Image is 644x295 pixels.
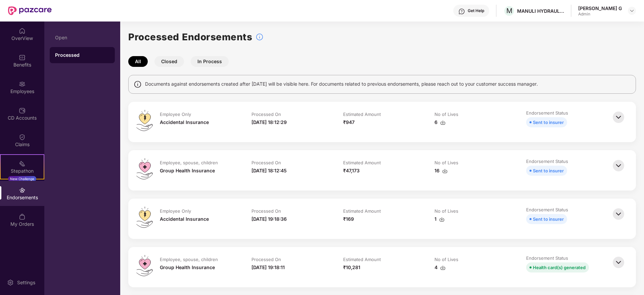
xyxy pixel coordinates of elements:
div: Endorsement Status [526,207,568,213]
div: Employee, spouse, children [160,256,218,262]
button: In Process [191,56,229,67]
img: svg+xml;base64,PHN2ZyBpZD0iQmFjay0zMngzMiIgeG1sbnM9Imh0dHA6Ly93d3cudzMub3JnLzIwMDAvc3ZnIiB3aWR0aD... [611,158,626,173]
img: New Pazcare Logo [8,6,52,15]
img: svg+xml;base64,PHN2ZyBpZD0iRG93bmxvYWQtMzJ4MzIiIHhtbG5zPSJodHRwOi8vd3d3LnczLm9yZy8yMDAwL3N2ZyIgd2... [440,120,446,125]
div: Sent to insurer [533,119,564,126]
div: [DATE] 19:18:36 [251,215,287,223]
div: Health card(s) generated [533,264,586,271]
div: Estimated Amount [343,256,381,262]
div: Accidental Insurance [160,119,209,126]
div: Processed [55,52,109,58]
div: Stepathon [1,168,44,174]
div: Endorsement Status [526,255,568,261]
div: [DATE] 18:12:29 [251,119,287,126]
div: No of Lives [434,208,458,214]
div: 4 [434,264,446,271]
div: 6 [434,119,446,126]
div: [PERSON_NAME] G [578,5,622,11]
span: Documents against endorsements created after [DATE] will be visible here. For documents related t... [145,80,538,88]
div: Employee Only [160,111,191,117]
div: Sent to insurer [533,167,564,174]
div: 16 [434,167,448,174]
img: svg+xml;base64,PHN2ZyB4bWxucz0iaHR0cDovL3d3dy53My5vcmcvMjAwMC9zdmciIHdpZHRoPSI0OS4zMiIgaGVpZ2h0PS... [136,110,153,131]
img: svg+xml;base64,PHN2ZyBpZD0iRG93bmxvYWQtMzJ4MzIiIHhtbG5zPSJodHRwOi8vd3d3LnczLm9yZy8yMDAwL3N2ZyIgd2... [439,217,445,222]
img: svg+xml;base64,PHN2ZyBpZD0iSW5mbyIgeG1sbnM9Imh0dHA6Ly93d3cudzMub3JnLzIwMDAvc3ZnIiB3aWR0aD0iMTQiIG... [134,80,142,88]
div: No of Lives [434,111,458,117]
div: ₹947 [343,119,355,126]
div: Group Health Insurance [160,264,215,271]
img: svg+xml;base64,PHN2ZyBpZD0iRG93bmxvYWQtMzJ4MzIiIHhtbG5zPSJodHRwOi8vd3d3LnczLm9yZy8yMDAwL3N2ZyIgd2... [440,265,446,270]
img: svg+xml;base64,PHN2ZyBpZD0iRHJvcGRvd24tMzJ4MzIiIHhtbG5zPSJodHRwOi8vd3d3LnczLm9yZy8yMDAwL3N2ZyIgd2... [629,8,635,13]
button: All [128,56,148,67]
div: Accidental Insurance [160,215,209,223]
button: Closed [154,56,184,67]
img: svg+xml;base64,PHN2ZyBpZD0iQ0RfQWNjb3VudHMiIGRhdGEtbmFtZT0iQ0QgQWNjb3VudHMiIHhtbG5zPSJodHRwOi8vd3... [19,107,26,114]
div: Employee Only [160,208,191,214]
img: svg+xml;base64,PHN2ZyBpZD0iQ2xhaW0iIHhtbG5zPSJodHRwOi8vd3d3LnczLm9yZy8yMDAwL3N2ZyIgd2lkdGg9IjIwIi... [19,134,26,140]
div: Open [55,35,109,40]
img: svg+xml;base64,PHN2ZyBpZD0iU2V0dGluZy0yMHgyMCIgeG1sbnM9Imh0dHA6Ly93d3cudzMub3JnLzIwMDAvc3ZnIiB3aW... [7,279,14,286]
div: Settings [15,279,37,286]
div: Estimated Amount [343,208,381,214]
img: svg+xml;base64,PHN2ZyBpZD0iQmVuZWZpdHMiIHhtbG5zPSJodHRwOi8vd3d3LnczLm9yZy8yMDAwL3N2ZyIgd2lkdGg9Ij... [19,54,26,61]
img: svg+xml;base64,PHN2ZyBpZD0iTXlfT3JkZXJzIiBkYXRhLW5hbWU9Ik15IE9yZGVycyIgeG1sbnM9Imh0dHA6Ly93d3cudz... [19,213,26,220]
div: 1 [434,215,445,223]
div: [DATE] 18:12:45 [251,167,287,174]
div: ₹47,173 [343,167,360,174]
img: svg+xml;base64,PHN2ZyBpZD0iSW5mb18tXzMyeDMyIiBkYXRhLW5hbWU9IkluZm8gLSAzMngzMiIgeG1sbnM9Imh0dHA6Ly... [256,33,264,41]
div: Employee, spouse, children [160,160,218,166]
img: svg+xml;base64,PHN2ZyB4bWxucz0iaHR0cDovL3d3dy53My5vcmcvMjAwMC9zdmciIHdpZHRoPSI0OS4zMiIgaGVpZ2h0PS... [136,158,153,179]
div: New Challenge [8,176,36,181]
img: svg+xml;base64,PHN2ZyBpZD0iSGVscC0zMngzMiIgeG1sbnM9Imh0dHA6Ly93d3cudzMub3JnLzIwMDAvc3ZnIiB3aWR0aD... [458,8,465,15]
img: svg+xml;base64,PHN2ZyB4bWxucz0iaHR0cDovL3d3dy53My5vcmcvMjAwMC9zdmciIHdpZHRoPSI0OS4zMiIgaGVpZ2h0PS... [136,207,153,228]
div: Endorsement Status [526,110,568,116]
div: Group Health Insurance [160,167,215,174]
div: ₹169 [343,215,354,223]
img: svg+xml;base64,PHN2ZyB4bWxucz0iaHR0cDovL3d3dy53My5vcmcvMjAwMC9zdmciIHdpZHRoPSI0OS4zMiIgaGVpZ2h0PS... [136,255,153,276]
img: svg+xml;base64,PHN2ZyBpZD0iQmFjay0zMngzMiIgeG1sbnM9Imh0dHA6Ly93d3cudzMub3JnLzIwMDAvc3ZnIiB3aWR0aD... [611,110,626,125]
img: svg+xml;base64,PHN2ZyBpZD0iRG93bmxvYWQtMzJ4MzIiIHhtbG5zPSJodHRwOi8vd3d3LnczLm9yZy8yMDAwL3N2ZyIgd2... [442,168,448,174]
div: MANULI HYDRAULICS CONNECTORS INDIA PRIVATE LIMITED [517,8,564,14]
div: Admin [578,11,622,17]
img: svg+xml;base64,PHN2ZyBpZD0iSG9tZSIgeG1sbnM9Imh0dHA6Ly93d3cudzMub3JnLzIwMDAvc3ZnIiB3aWR0aD0iMjAiIG... [19,28,26,34]
img: svg+xml;base64,PHN2ZyBpZD0iRW5kb3JzZW1lbnRzIiB4bWxucz0iaHR0cDovL3d3dy53My5vcmcvMjAwMC9zdmciIHdpZH... [19,187,26,194]
div: No of Lives [434,160,458,166]
span: M [506,7,512,15]
h1: Processed Endorsements [128,30,252,44]
div: Processed On [251,160,281,166]
div: No of Lives [434,256,458,262]
div: Processed On [251,256,281,262]
div: [DATE] 19:18:11 [251,264,285,271]
img: svg+xml;base64,PHN2ZyBpZD0iRW1wbG95ZWVzIiB4bWxucz0iaHR0cDovL3d3dy53My5vcmcvMjAwMC9zdmciIHdpZHRoPS... [19,81,26,87]
div: Estimated Amount [343,111,381,117]
img: svg+xml;base64,PHN2ZyBpZD0iQmFjay0zMngzMiIgeG1sbnM9Imh0dHA6Ly93d3cudzMub3JnLzIwMDAvc3ZnIiB3aWR0aD... [611,207,626,221]
div: ₹10,281 [343,264,360,271]
div: Estimated Amount [343,160,381,166]
div: Endorsement Status [526,158,568,164]
img: svg+xml;base64,PHN2ZyB4bWxucz0iaHR0cDovL3d3dy53My5vcmcvMjAwMC9zdmciIHdpZHRoPSIyMSIgaGVpZ2h0PSIyMC... [19,160,26,167]
img: svg+xml;base64,PHN2ZyBpZD0iQmFjay0zMngzMiIgeG1sbnM9Imh0dHA6Ly93d3cudzMub3JnLzIwMDAvc3ZnIiB3aWR0aD... [611,255,626,270]
div: Get Help [468,8,484,13]
div: Processed On [251,111,281,117]
div: Processed On [251,208,281,214]
div: Sent to insurer [533,215,564,223]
